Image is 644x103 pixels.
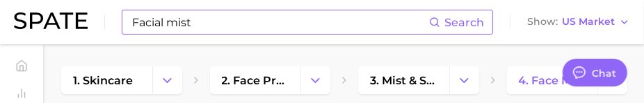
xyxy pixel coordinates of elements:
a: 4. face mist [507,66,598,94]
span: 4. face mist [519,74,586,87]
span: US Market [562,18,615,26]
span: 1. skincare [73,74,133,87]
span: Search [444,16,484,29]
span: 2. face products [222,74,289,87]
button: Change Category [152,66,182,94]
a: 2. face products [210,66,301,94]
a: 3. mist & spray products [358,66,449,94]
span: Show [527,18,558,26]
button: ShowUS Market [524,13,634,31]
span: 3. mist & spray products [370,74,437,87]
a: 1. skincare [61,66,152,94]
img: SPATE [14,12,88,29]
button: Change Category [300,66,330,94]
input: Search here for a brand, industry, or ingredient [131,10,429,34]
button: Change Category [449,66,479,94]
